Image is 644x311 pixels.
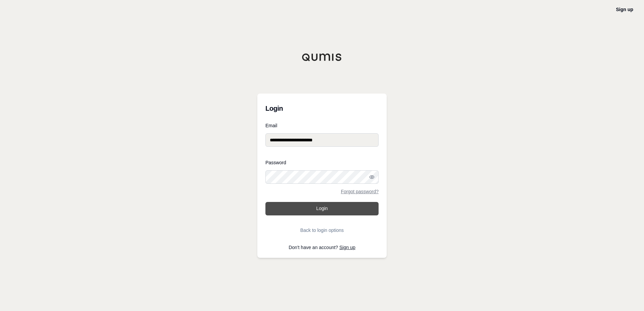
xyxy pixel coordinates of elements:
[265,123,379,128] label: Email
[265,102,379,115] h3: Login
[340,245,355,250] a: Sign up
[616,7,633,12] a: Sign up
[265,223,379,237] button: Back to login options
[265,160,379,165] label: Password
[302,53,342,61] img: Qumis
[265,202,379,215] button: Login
[265,245,379,250] p: Don't have an account?
[341,189,379,194] a: Forgot password?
